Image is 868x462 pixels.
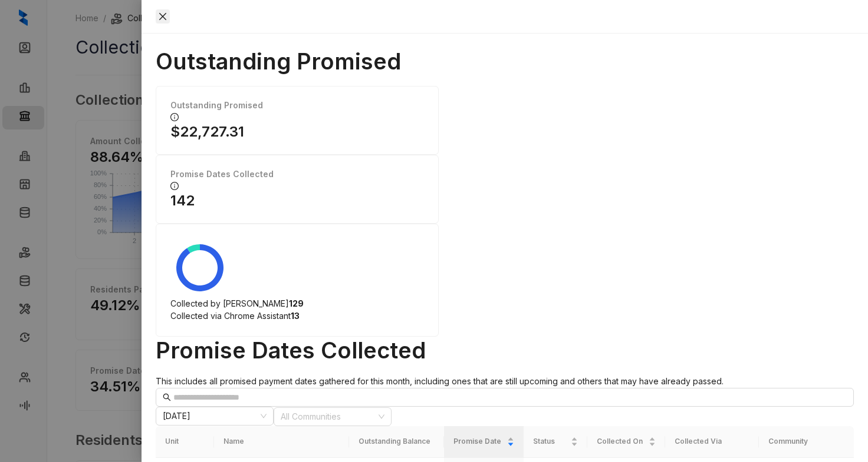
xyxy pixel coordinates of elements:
h1: $22,727.31 [170,123,424,140]
span: October 2025 [163,407,267,425]
strong: 13 [291,311,300,321]
th: Collected On [587,426,665,457]
g: Collected via Chrome Assistant: 13 [187,244,200,253]
th: Community [759,426,854,457]
span: Status [533,436,568,447]
h1: Promise Dates Collected [170,169,420,180]
th: Outstanding Balance [349,426,444,457]
th: Unit [156,426,214,457]
h1: 142 [170,192,424,209]
span: info-circle [170,182,179,190]
span: close [158,12,167,21]
span: Collected by [PERSON_NAME] [170,298,289,308]
strong: 129 [289,298,304,308]
span: info-circle [170,113,179,121]
span: Collected via Chrome Assistant [170,311,291,321]
button: Close [156,9,170,24]
span: Collected On [597,436,646,447]
h1: Outstanding Promised [170,101,420,111]
h1: Promise Dates Collected [156,337,854,364]
th: Name [214,426,348,457]
th: Status [524,426,587,457]
g: Collected by Kelsey: 129 [176,244,223,291]
span: This includes all promised payment dates gathered for this month, including ones that are still u... [156,376,724,386]
span: search [163,393,171,401]
th: Collected Via [665,426,759,457]
h1: Outstanding Promised [156,48,854,75]
span: Promise Date [453,436,505,447]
